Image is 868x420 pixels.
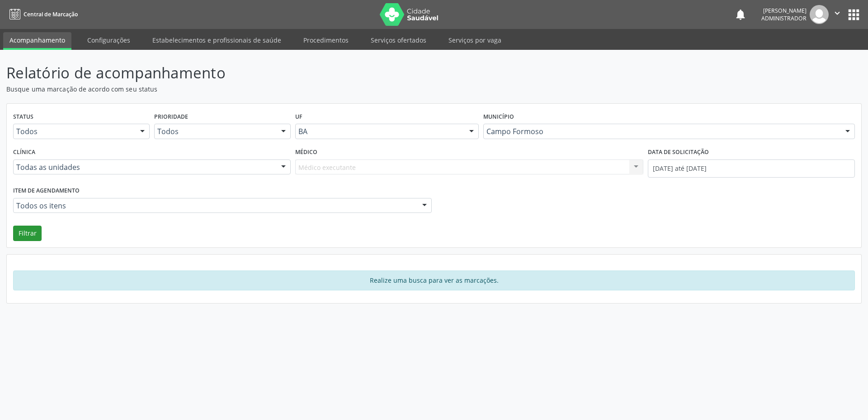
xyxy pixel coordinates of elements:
[6,7,78,22] a: Central de Marcação
[24,10,78,18] span: Central de Marcação
[13,184,80,198] label: Item de agendamento
[810,5,829,24] img: img
[648,145,709,159] label: Data de Solicitação
[157,127,272,136] span: Todos
[13,226,42,241] button: Filtrar
[154,110,188,124] label: Prioridade
[761,14,807,22] span: Administrador
[6,84,605,94] p: Busque uma marcação de acordo com seu status
[483,110,514,124] label: Município
[734,8,747,21] button: notifications
[761,7,807,14] div: [PERSON_NAME]
[13,145,35,159] label: Clínica
[16,127,131,136] span: Todos
[648,159,855,178] input: Selecione um intervalo
[364,32,433,48] a: Serviços ofertados
[486,127,836,136] span: Campo Formoso
[146,32,288,48] a: Estabelecimentos e profissionais de saúde
[13,270,855,290] div: Realize uma busca para ver as marcações.
[298,127,460,136] span: BA
[442,32,508,48] a: Serviços por vaga
[295,145,317,159] label: Médico
[846,7,862,23] button: apps
[295,110,302,124] label: UF
[829,5,846,24] button: 
[13,110,33,124] label: Status
[832,8,842,18] i: 
[16,201,413,210] span: Todos os itens
[81,32,137,48] a: Configurações
[6,62,605,84] p: Relatório de acompanhamento
[297,32,355,48] a: Procedimentos
[16,163,272,172] span: Todas as unidades
[3,32,71,50] a: Acompanhamento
